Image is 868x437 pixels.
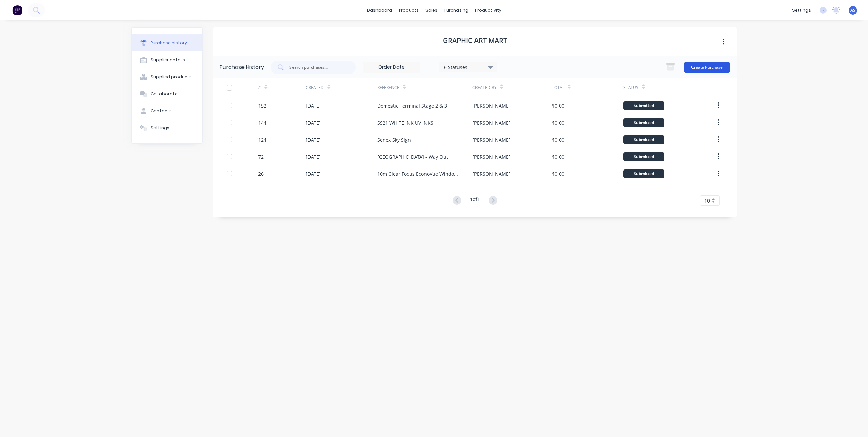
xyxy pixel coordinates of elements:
div: SS21 WHITE INK UV INKS [377,119,433,126]
div: [PERSON_NAME] [472,170,511,177]
button: Supplied products [132,68,202,85]
h1: Graphic Art Mart [443,36,507,45]
div: [GEOGRAPHIC_DATA] - Way Out [377,153,448,160]
button: Purchase history [132,34,202,51]
div: 144 [258,119,266,126]
div: Total [552,85,564,91]
div: 72 [258,153,264,160]
div: Senex Sky Sign [377,136,411,143]
span: AS [850,7,855,13]
div: Supplier details [151,57,185,63]
img: Factory [12,5,22,15]
div: [DATE] [306,102,321,109]
div: $0.00 [552,153,564,160]
span: 10 [704,197,710,204]
div: productivity [472,5,505,15]
div: Status [623,85,638,91]
button: Settings [132,119,202,136]
a: dashboard [364,5,396,15]
button: Contacts [132,102,202,119]
div: $0.00 [552,119,564,126]
div: 6 Statuses [444,63,493,70]
div: 10m Clear Focus EconoVue Window Film [377,170,459,177]
div: Submitted [623,101,664,110]
div: $0.00 [552,136,564,143]
div: Submitted [623,169,664,178]
div: Purchase History [220,63,264,71]
div: [PERSON_NAME] [472,119,511,126]
div: Submitted [623,118,664,127]
div: Collaborate [151,91,178,97]
div: settings [789,5,814,15]
div: [DATE] [306,119,321,126]
div: [DATE] [306,170,321,177]
div: Submitted [623,135,664,144]
div: [DATE] [306,153,321,160]
input: Search purchases... [289,64,345,71]
div: Purchase history [151,40,187,46]
div: 124 [258,136,266,143]
input: Order Date [363,62,420,72]
div: purchasing [441,5,472,15]
div: Reference [377,85,399,91]
button: Supplier details [132,51,202,68]
div: [DATE] [306,136,321,143]
div: Settings [151,125,169,131]
div: sales [422,5,441,15]
div: 1 of 1 [470,196,480,206]
div: products [396,5,422,15]
div: 152 [258,102,266,109]
div: Created [306,85,324,91]
div: Created By [472,85,497,91]
div: 26 [258,170,264,177]
div: [PERSON_NAME] [472,153,511,160]
div: Submitted [623,152,664,161]
div: $0.00 [552,170,564,177]
div: Contacts [151,108,172,114]
div: [PERSON_NAME] [472,136,511,143]
div: Supplied products [151,74,192,80]
div: # [258,85,261,91]
div: [PERSON_NAME] [472,102,511,109]
button: Create Purchase [684,62,730,73]
div: $0.00 [552,102,564,109]
div: Domestic Terminal Stage 2 & 3 [377,102,447,109]
button: Collaborate [132,85,202,102]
